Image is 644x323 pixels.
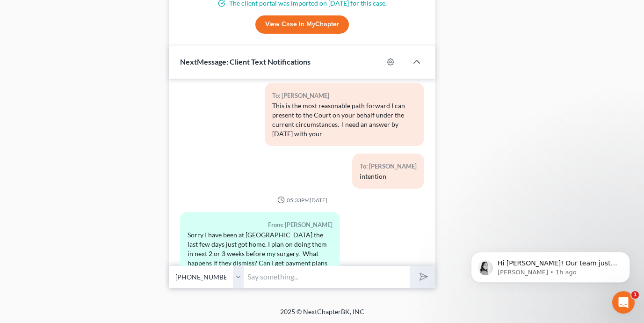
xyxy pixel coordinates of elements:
[612,291,635,314] iframe: Intercom live chat
[272,90,417,101] div: To: [PERSON_NAME]
[188,230,332,277] div: Sorry I have been at [GEOGRAPHIC_DATA] the last few days just got home. I plan on doing them in n...
[457,232,644,298] iframe: Intercom notifications message
[180,57,311,66] span: NextMessage: Client Text Notifications
[360,161,417,172] div: To: [PERSON_NAME]
[360,172,417,181] div: intention
[272,101,417,139] div: This is the most reasonable path forward I can present to the Court on your behalf under the curr...
[631,291,639,299] span: 1
[244,265,410,288] input: Say something...
[188,220,332,230] div: From: [PERSON_NAME]
[255,15,349,34] a: View Case in MyChapter
[180,196,424,204] div: 05:33PM[DATE]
